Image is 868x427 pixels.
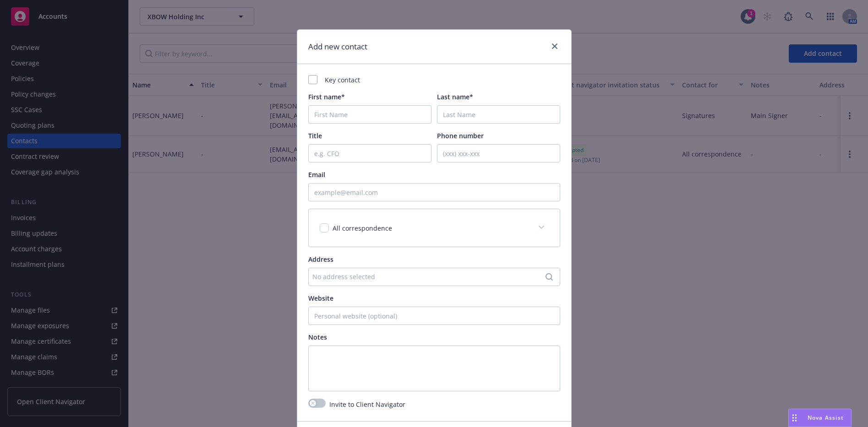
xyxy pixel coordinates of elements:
input: e.g. CFO [308,144,431,162]
span: Notes [308,333,327,341]
span: Email [308,170,325,179]
span: Website [308,294,333,303]
button: Nova Assist [788,409,852,427]
a: close [549,41,560,52]
input: Last Name [437,105,560,124]
span: Last name* [437,92,473,101]
input: example@email.com [308,183,560,201]
span: Nova Assist [808,414,844,422]
input: First Name [308,105,431,124]
input: Personal website (optional) [308,307,560,325]
div: Key contact [308,75,560,85]
svg: Search [546,273,553,281]
span: Invite to Client Navigator [329,400,405,409]
h1: Add new contact [308,41,367,53]
div: Drag to move [789,409,800,427]
span: Title [308,131,322,140]
span: All correspondence [333,224,392,232]
span: First name* [308,92,345,101]
input: (xxx) xxx-xxx [437,144,560,162]
span: Address [308,255,333,264]
div: All correspondence [309,209,560,247]
button: No address selected [308,268,560,286]
div: No address selected [312,272,547,281]
span: Phone number [437,131,484,140]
